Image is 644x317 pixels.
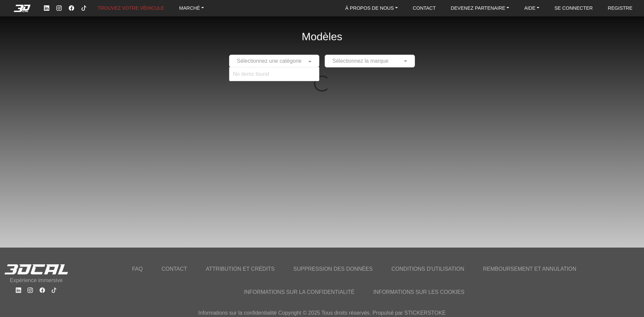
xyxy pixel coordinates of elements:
[289,263,377,275] a: SUPPRESSION DES DONNÉES
[198,310,446,316] font: Informations sur la confidentialité Copyright © 2025 Tous droits réservés. Propulsé par STICKERSTOKE
[206,266,275,272] font: ATTRIBUTION ET CRÉDITS
[162,266,187,272] font: CONTACT
[302,31,342,43] font: Modèles
[342,3,400,13] a: À PROPOS DE NOUS
[451,5,505,11] font: DEVENEZ PARTENAIRE
[410,3,438,13] a: CONTACT
[95,3,167,13] a: TROUVEZ VOTRE VÉHICULE
[479,263,580,275] a: REMBOURSEMENT ET ANNULATION
[293,266,373,272] font: SUPPRESSION DES DONNÉES
[391,266,464,272] font: CONDITIONS D'UTILISATION
[229,67,319,81] ng-dropdown-panel: Options List
[483,266,576,272] font: REMBOURSEMENT ET ANNULATION
[10,277,62,283] font: Expérience immersive
[128,263,147,275] a: FAQ
[554,5,593,11] font: SE CONNECTER
[373,289,465,295] font: INFORMATIONS SUR LES COOKIES
[448,3,512,13] a: DEVENEZ PARTENAIRE
[244,289,355,295] font: INFORMATIONS SUR LA CONFIDENTIALITÉ
[176,3,207,13] a: MARCHÉ
[158,263,191,275] a: CONTACT
[369,286,469,298] a: INFORMATIONS SUR LES COOKIES
[229,67,319,81] div: No items found
[132,266,143,272] font: FAQ
[522,3,542,13] a: AIDE
[524,5,536,11] font: AIDE
[179,5,200,11] font: MARCHÉ
[387,263,468,275] a: CONDITIONS D'UTILISATION
[240,286,359,298] a: INFORMATIONS SUR LA CONFIDENTIALITÉ
[608,5,633,11] font: REGISTRE
[345,5,394,11] font: À PROPOS DE NOUS
[202,263,279,275] a: ATTRIBUTION ET CRÉDITS
[413,5,436,11] font: CONTACT
[98,5,164,11] font: TROUVEZ VOTRE VÉHICULE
